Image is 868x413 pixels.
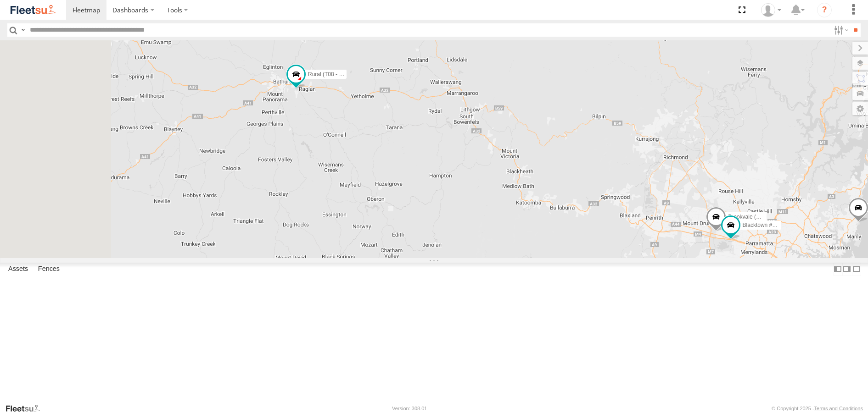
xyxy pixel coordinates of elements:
div: Darren Small [758,3,784,17]
span: Brookvale (T10 - [PERSON_NAME]) [728,214,818,220]
label: Search Filter Options [830,23,850,37]
div: Version: 308.01 [392,406,427,411]
div: © Copyright 2025 - [772,406,863,411]
label: Hide Summary Table [852,263,861,276]
label: Assets [4,263,33,276]
a: Visit our Website [5,404,47,413]
img: fleetsu-logo-horizontal.svg [9,4,57,16]
span: Rural (T08 - [PERSON_NAME]) [308,71,386,77]
i: ? [817,3,832,17]
label: Dock Summary Table to the Right [842,263,851,276]
label: Dock Summary Table to the Left [833,263,842,276]
label: Fences [34,263,64,276]
span: Blacktown #2 (T05 - [PERSON_NAME]) [742,222,840,228]
a: Terms and Conditions [814,406,863,411]
label: Search Query [19,23,27,37]
label: Map Settings [852,102,868,115]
